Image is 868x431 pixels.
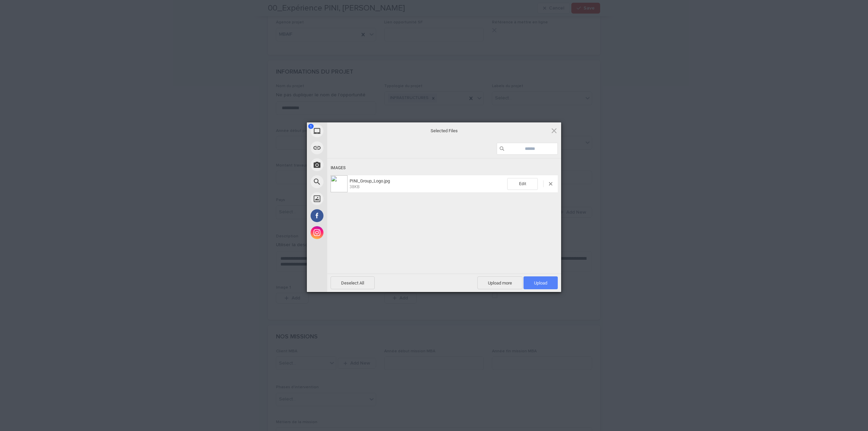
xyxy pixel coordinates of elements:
[307,224,388,241] div: Instagram
[350,178,390,183] span: PINI_Group_Logo.jpg
[307,156,388,173] div: Take Photo
[348,178,507,190] span: PINI_Group_Logo.jpg
[331,175,348,192] img: 61bf8631-c50d-496e-bdbf-9294549afe3c
[308,124,314,129] span: 1
[507,178,538,190] span: Edit
[524,276,558,289] span: Upload
[331,276,375,289] span: Deselect All
[307,122,388,139] div: My Device
[350,184,359,189] span: 38KB
[376,128,512,134] span: Selected Files
[550,127,558,134] span: Click here or hit ESC to close picker
[477,276,522,289] span: Upload more
[307,173,388,190] div: Web Search
[307,207,388,224] div: Facebook
[307,190,388,207] div: Unsplash
[331,162,558,174] div: Images
[534,280,547,286] span: Upload
[307,139,388,156] div: Link (URL)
